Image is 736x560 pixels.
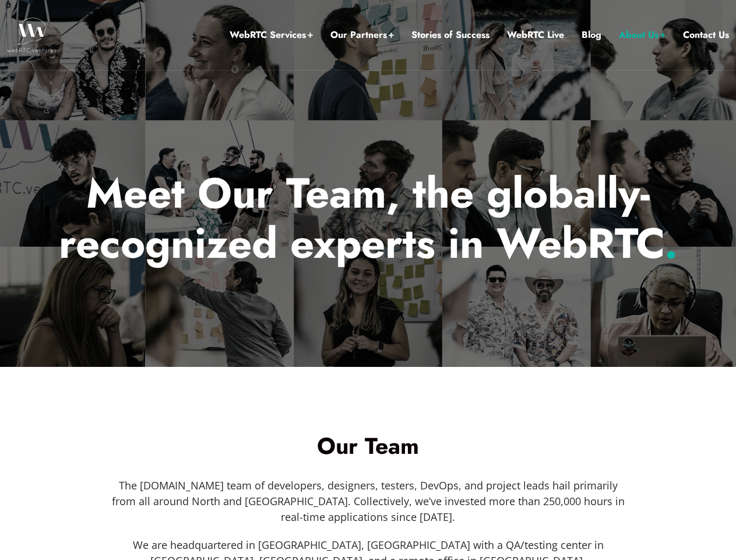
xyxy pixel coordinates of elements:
[42,435,695,457] h1: Our Team
[619,27,665,43] a: About Us
[107,478,629,525] p: The [DOMAIN_NAME] team of developers, designers, testers, DevOps, and project leads hail primaril...
[507,27,564,43] a: WebRTC Live
[330,27,394,43] a: Our Partners
[230,27,313,43] a: WebRTC Services
[7,17,57,52] img: WebRTC.ventures
[582,27,601,43] a: Blog
[683,27,729,43] a: Contact Us
[411,27,490,43] a: Stories of Success
[27,168,709,269] p: Meet Our Team, the globally-recognized experts in WebRTC
[664,213,678,274] span: .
